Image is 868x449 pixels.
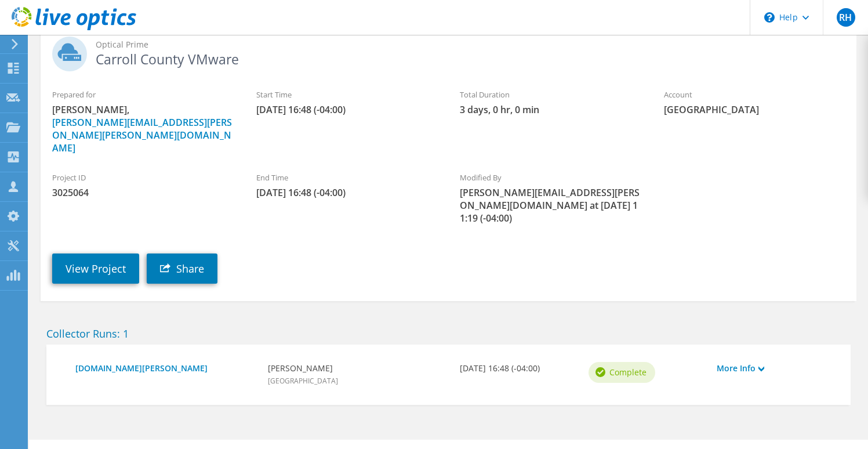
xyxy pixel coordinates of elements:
label: End Time [256,172,437,183]
svg: \n [764,12,775,23]
a: More Info [717,362,833,375]
label: Prepared for [52,89,233,100]
span: [PERSON_NAME], [52,103,233,154]
span: 3 days, 0 hr, 0 min [460,103,641,116]
span: [DATE] 16:48 (-04:00) [256,103,437,116]
h2: Carroll County VMware [52,37,845,66]
label: Account [664,89,845,100]
b: [DATE] 16:48 (-04:00) [460,362,576,375]
span: [DATE] 16:48 (-04:00) [256,186,437,199]
label: Project ID [52,172,233,183]
span: [GEOGRAPHIC_DATA] [268,376,338,386]
span: Optical Prime [96,38,845,51]
span: [PERSON_NAME][EMAIL_ADDRESS][PERSON_NAME][DOMAIN_NAME] at [DATE] 11:19 (-04:00) [460,186,641,224]
span: Complete [609,366,647,379]
a: View Project [52,254,139,284]
a: [PERSON_NAME][EMAIL_ADDRESS][PERSON_NAME][PERSON_NAME][DOMAIN_NAME] [52,116,232,154]
h2: Collector Runs: 1 [46,327,851,340]
span: RH [837,8,855,27]
label: Modified By [460,172,641,183]
span: [GEOGRAPHIC_DATA] [664,103,845,116]
span: 3025064 [52,186,233,199]
label: Total Duration [460,89,641,100]
b: [PERSON_NAME] [268,362,449,375]
a: [DOMAIN_NAME][PERSON_NAME] [75,362,256,375]
a: Share [147,254,217,284]
label: Start Time [256,89,437,100]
